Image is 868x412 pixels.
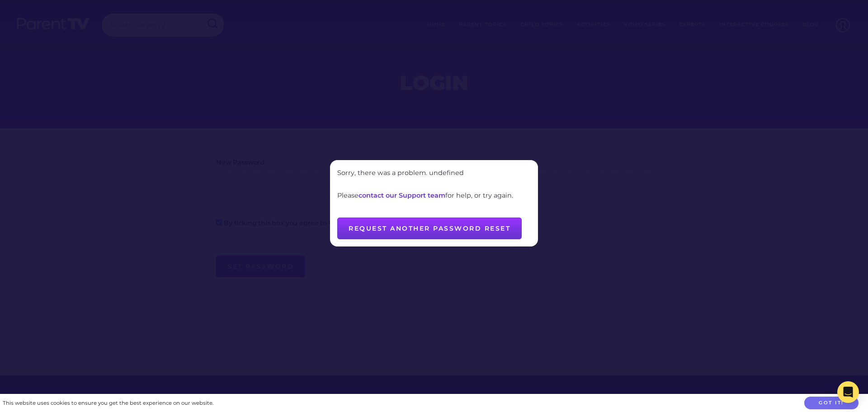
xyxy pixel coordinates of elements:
button: Got it! [804,397,859,410]
div: This website uses cookies to ensure you get the best experience on our website. [3,398,213,408]
button: Request another password reset [337,218,522,239]
a: contact our Support team [359,191,445,199]
p: Sorry, there was a problem. undefined [337,167,531,179]
p: Please for help, or try again. [337,190,531,202]
div: Open Intercom Messenger [837,381,859,403]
